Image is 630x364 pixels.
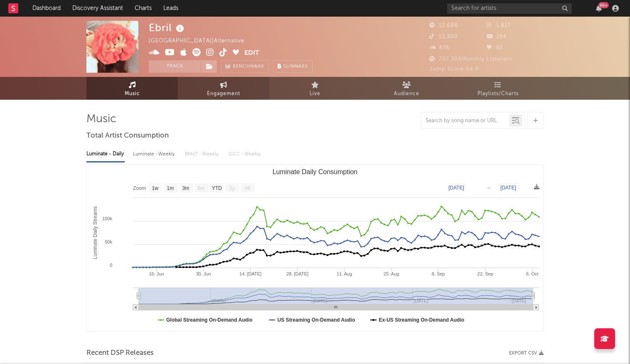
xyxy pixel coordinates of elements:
[178,77,269,100] a: Engagement
[598,2,609,8] div: 99 +
[110,263,112,268] text: 0
[166,317,253,323] text: Global Streaming On-Demand Audio
[152,185,159,191] text: 1w
[379,317,465,323] text: Ex-US Streaming On-Demand Audio
[500,185,516,191] text: [DATE]
[526,271,538,276] text: 6. Oct
[429,66,479,72] span: Jump Score: 94.8
[133,185,146,191] text: Zoom
[133,147,177,161] div: Luminate - Weekly
[92,206,98,259] text: Luminate Daily Streams
[429,45,450,51] span: 476
[233,62,264,72] span: Benchmark
[102,216,112,221] text: 100k
[384,271,399,276] text: 25. Aug
[596,5,602,12] button: 99+
[212,185,222,191] text: YTD
[86,131,169,141] span: Total Artist Consumption
[278,317,355,323] text: US Streaming On-Demand Audio
[429,57,512,62] span: 707,388 Monthly Listeners
[273,168,358,175] text: Luminate Daily Consumption
[269,77,361,100] a: Live
[487,34,507,39] span: 194
[167,185,174,191] text: 1m
[486,185,491,191] text: →
[361,77,452,100] a: Audience
[229,185,235,191] text: 1y
[432,271,445,276] text: 8. Sep
[221,60,269,73] a: Benchmark
[149,271,164,276] text: 16. Jun
[87,165,543,331] svg: Luminate Daily Consumption
[149,21,186,34] div: Ebril
[244,185,250,191] text: All
[310,89,320,99] span: Live
[487,23,511,28] span: 1,817
[149,36,254,46] div: [GEOGRAPHIC_DATA] | Alternative
[509,351,544,356] button: Export CSV
[477,89,519,99] span: Playlists/Charts
[239,271,261,276] text: 14. [DATE]
[429,34,458,39] span: 12,300
[86,348,154,358] span: Recent DSP Releases
[207,89,240,99] span: Engagement
[421,118,509,124] input: Search by song name or URL
[477,271,493,276] text: 22. Sep
[196,271,211,276] text: 30. Jun
[429,23,458,28] span: 12,686
[244,48,259,59] button: Edit
[487,45,502,51] span: 32
[105,239,112,244] text: 50k
[337,271,352,276] text: 11. Aug
[452,77,544,100] a: Playlists/Charts
[86,77,178,100] a: Music
[86,147,125,161] div: Luminate - Daily
[448,185,464,191] text: [DATE]
[394,89,419,99] span: Audience
[273,60,313,73] button: Summary
[286,271,308,276] text: 28. [DATE]
[182,185,189,191] text: 3m
[283,64,308,69] span: Summary
[125,89,140,99] span: Music
[447,3,572,14] input: Search for artists
[149,60,201,73] button: Track
[198,185,205,191] text: 6m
